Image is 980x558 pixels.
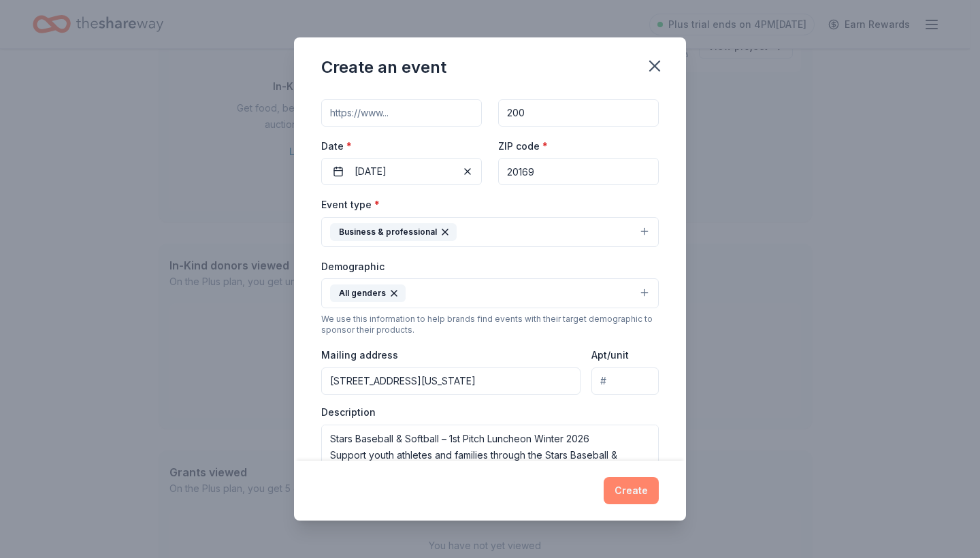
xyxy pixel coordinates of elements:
button: Business & professional [321,217,659,247]
label: ZIP code [498,139,548,153]
button: [DATE] [321,158,482,185]
button: Create [604,477,659,504]
label: Description [321,406,376,419]
label: Demographic [321,260,385,274]
input: # [591,367,659,395]
button: All genders [321,278,659,308]
input: Enter a US address [321,367,581,395]
div: All genders [330,284,406,302]
label: Apt/unit [591,348,629,362]
input: 20 [498,99,659,127]
input: 12345 (U.S. only) [498,158,659,185]
label: Date [321,139,482,153]
label: Event type [321,198,380,212]
label: Mailing address [321,348,398,362]
div: Business & professional [330,223,457,241]
div: We use this information to help brands find events with their target demographic to sponsor their... [321,314,659,335]
div: Create an event [321,56,446,78]
input: https://www... [321,99,482,127]
textarea: Stars Baseball & Softball – 1st Pitch Luncheon Winter 2026 Support youth athletes and families th... [321,425,659,486]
